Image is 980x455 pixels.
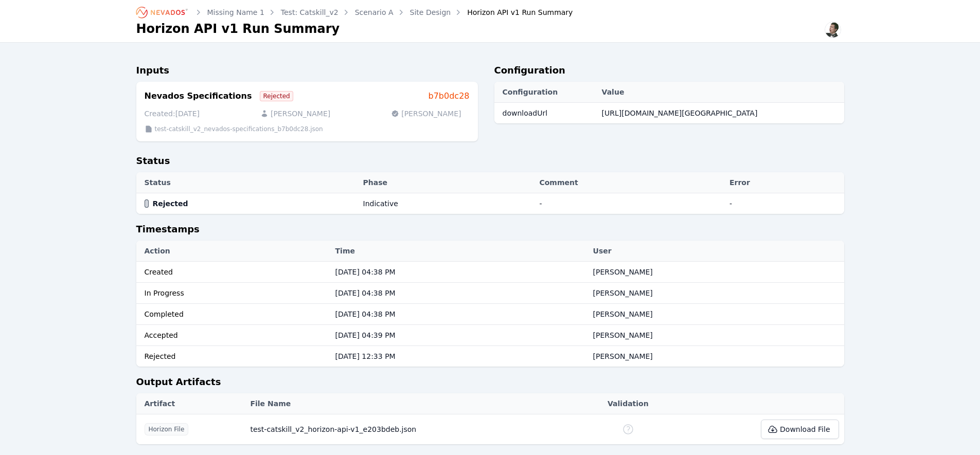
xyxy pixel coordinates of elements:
[145,90,252,102] h3: Nevados Specifications
[588,304,844,325] td: [PERSON_NAME]
[136,63,478,82] h2: Inputs
[761,420,839,439] button: Download File
[494,82,597,103] th: Configuration
[597,82,844,103] th: Value
[330,283,588,304] td: [DATE] 04:38 PM
[724,172,844,193] th: Error
[136,21,340,37] h1: Horizon API v1 Run Summary
[145,330,325,340] div: Accepted
[281,7,338,17] a: Test: Catskill_v2
[145,108,200,119] p: Created: [DATE]
[534,193,724,214] td: -
[622,423,634,435] div: No Schema
[534,172,724,193] th: Comment
[145,267,325,277] div: Created
[260,91,293,101] div: Rejected
[136,222,844,241] h2: Timestamps
[136,172,358,193] th: Status
[825,22,841,38] img: Alex Kushner
[136,393,245,414] th: Artifact
[330,346,588,367] td: [DATE] 12:33 PM
[145,309,325,319] div: Completed
[136,375,844,393] h2: Output Artifacts
[207,7,264,17] a: Missing Name 1
[250,425,416,433] span: test-catskill_v2_horizon-api-v1_e203bdeb.json
[330,262,588,283] td: [DATE] 04:38 PM
[136,154,844,172] h2: Status
[503,109,548,117] span: downloadUrl
[588,241,844,262] th: User
[145,423,189,435] span: Horizon File
[330,304,588,325] td: [DATE] 04:38 PM
[410,7,451,17] a: Site Design
[145,351,325,361] div: Rejected
[579,393,676,414] th: Validation
[588,325,844,346] td: [PERSON_NAME]
[724,193,844,214] td: -
[588,346,844,367] td: [PERSON_NAME]
[330,241,588,262] th: Time
[136,241,330,262] th: Action
[245,393,579,414] th: File Name
[145,288,325,298] div: In Progress
[494,63,844,82] h2: Configuration
[429,90,470,102] a: b7b0dc28
[588,262,844,283] td: [PERSON_NAME]
[453,7,573,17] div: Horizon API v1 Run Summary
[588,283,844,304] td: [PERSON_NAME]
[260,108,330,119] p: [PERSON_NAME]
[363,198,398,209] div: Indicative
[391,108,461,119] p: [PERSON_NAME]
[153,198,188,209] span: Rejected
[358,172,534,193] th: Phase
[155,125,323,133] p: test-catskill_v2_nevados-specifications_b7b0dc28.json
[136,4,573,21] nav: Breadcrumb
[330,325,588,346] td: [DATE] 04:39 PM
[355,7,394,17] a: Scenario A
[597,103,844,124] td: [URL][DOMAIN_NAME][GEOGRAPHIC_DATA]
